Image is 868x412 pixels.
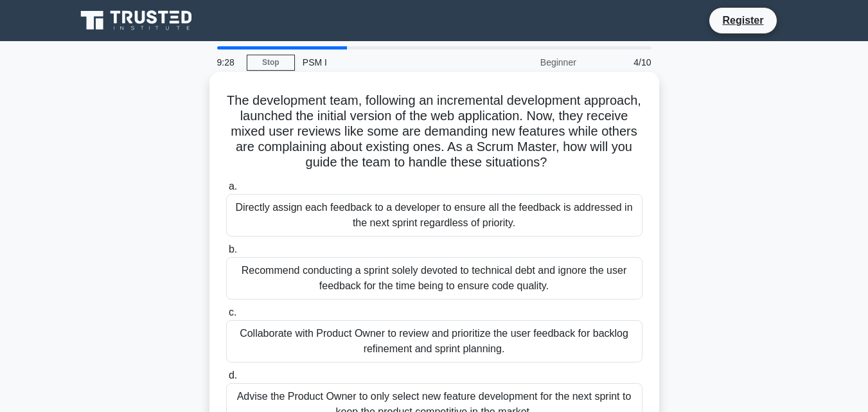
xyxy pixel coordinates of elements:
[229,244,237,255] span: b.
[226,320,642,363] div: Collaborate with Product Owner to review and prioritize the user feedback for backlog refinement ...
[229,181,237,192] span: a.
[229,370,237,381] span: d.
[226,257,642,300] div: Recommend conducting a sprint solely devoted to technical debt and ignore the user feedback for t...
[714,12,771,28] a: Register
[226,194,642,237] div: Directly assign each feedback to a developer to ensure all the feedback is addressed in the next ...
[584,49,659,75] div: 4/10
[247,55,295,71] a: Stop
[472,49,584,75] div: Beginner
[295,49,472,75] div: PSM I
[209,49,247,75] div: 9:28
[229,307,236,318] span: c.
[225,93,644,171] h5: The development team, following an incremental development approach, launched the initial version...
